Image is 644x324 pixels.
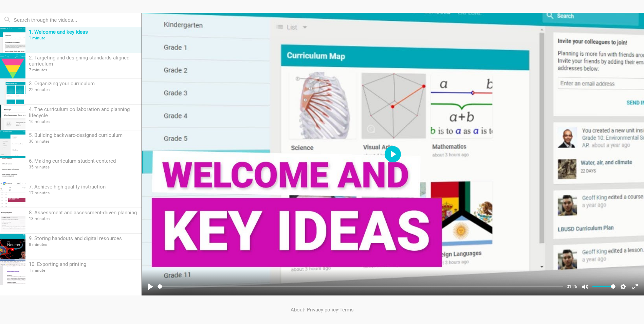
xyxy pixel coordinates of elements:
button: Play, 1. Welcome and key ideas [385,146,401,162]
div: 8. Assessment and assessment-driven planning [29,210,138,216]
div: 7. Achieve high-quality instruction [29,184,138,190]
a: About [291,307,304,313]
a: Privacy policy [307,307,338,313]
div: 4. The curriculum collaboration and planning lifecycle [29,106,138,119]
div: 30 minutes [29,139,138,144]
div: 13 minutes [29,216,138,221]
div: 10. Exporting and printing [29,261,138,267]
div: 2. Targeting and designing standards-aligned curriculum [29,55,138,67]
a: Terms [339,307,354,313]
input: Seek [158,283,563,290]
div: 8 minutes [29,242,138,247]
div: Current time [564,283,579,290]
div: 6. Making curriculum student-centered [29,158,138,164]
div: 16 minutes [29,119,138,124]
div: 3. Organizing your curriculum [29,80,138,87]
input: Volume [592,283,615,290]
button: Play, 1. Welcome and key ideas [145,281,156,292]
div: 7 minutes [29,68,138,72]
div: 35 minutes [29,165,138,169]
div: · · [118,295,526,324]
div: 5. Building backward-designed curriculum [29,132,138,138]
div: 17 minutes [29,191,138,195]
div: 22 minutes [29,87,138,92]
div: 1 minute [29,36,138,40]
div: 1 minute [29,268,138,273]
div: 1. Welcome and key ideas [29,29,138,35]
div: 9. Storing handouts and digital resources [29,235,138,241]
